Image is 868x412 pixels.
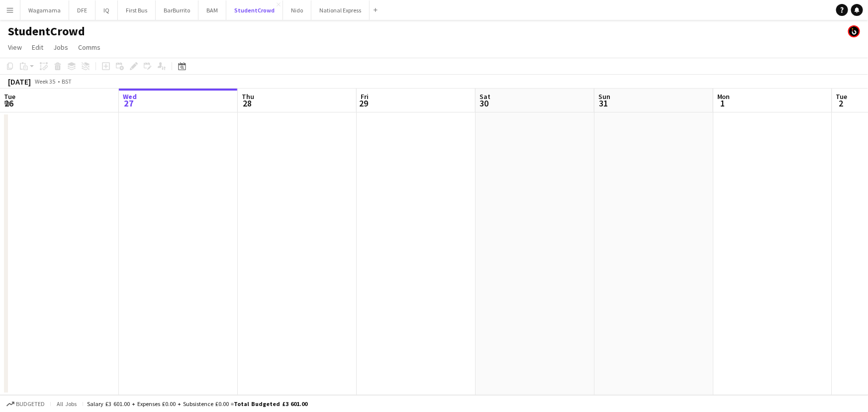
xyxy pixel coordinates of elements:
div: [DATE] [8,77,31,87]
h1: StudentCrowd [8,24,85,39]
a: Jobs [49,41,72,54]
span: Edit [32,43,43,52]
div: Salary £3 601.00 + Expenses £0.00 + Subsistence £0.00 = [87,400,307,408]
span: Jobs [53,43,68,52]
button: IQ [96,0,118,20]
span: 26 [2,98,15,109]
span: 30 [478,98,490,109]
span: Tue [4,92,15,101]
button: StudentCrowd [226,0,283,20]
span: 29 [359,98,369,109]
span: Thu [242,92,254,101]
span: 31 [597,98,610,109]
span: Sat [480,92,490,101]
span: View [8,43,22,52]
button: Budgeted [5,399,46,410]
button: DFE [69,0,96,20]
span: Total Budgeted £3 601.00 [234,400,307,408]
app-user-avatar: Tim Bodenham [848,25,860,37]
span: 1 [716,98,730,109]
button: Nido [283,0,311,20]
span: Tue [836,92,848,101]
span: Mon [717,92,730,101]
span: Budgeted [16,401,45,408]
span: All jobs [55,400,79,408]
span: 28 [240,98,254,109]
a: Comms [74,41,104,54]
div: BST [62,78,72,85]
a: Edit [28,41,47,54]
span: 27 [121,98,137,109]
span: Sun [598,92,610,101]
button: BAM [198,0,226,20]
span: Wed [123,92,137,101]
span: 2 [835,98,848,109]
button: First Bus [118,0,156,20]
span: Comms [78,43,100,52]
button: National Express [311,0,370,20]
button: BarBurrito [156,0,198,20]
span: Fri [361,92,369,101]
a: View [4,41,26,54]
span: Week 35 [33,78,58,85]
button: Wagamama [20,0,69,20]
